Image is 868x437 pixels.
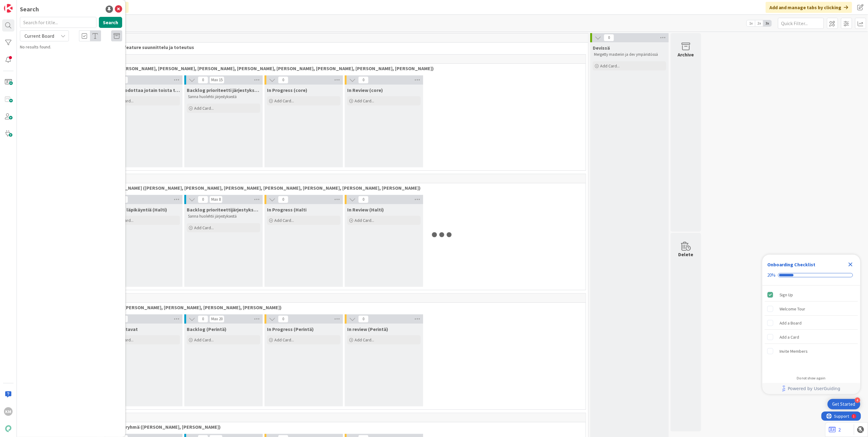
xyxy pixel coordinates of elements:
button: Search [99,17,122,28]
p: Sanna huolehtii järjestyksestä [188,94,259,99]
div: No results found. [20,44,122,50]
span: 0 [358,315,369,323]
input: Search for title... [20,17,96,28]
span: 0 [278,196,288,203]
div: Invite Members is incomplete. [765,344,858,358]
div: KM [4,407,13,416]
div: Checklist progress: 20% [767,272,855,278]
div: Do not show again [797,376,826,381]
span: Add Card... [355,98,374,104]
span: 0 [358,196,369,203]
span: Perintä (Jaakko, PetriH, MikkoV, Pasi) [105,304,578,310]
div: Search [20,5,39,14]
span: Backlog prioriteetti järjestyksessä (core) [187,87,260,93]
a: Powered by UserGuiding [765,383,857,394]
span: Core (Pasi, Jussi, JaakkoHä, Jyri, Leo, MikkoK, Väinö, MattiH) [105,65,578,71]
div: Checklist items [762,286,860,372]
span: In Review (core) [347,87,383,93]
span: 0 [358,76,369,84]
span: 0 [198,315,208,323]
img: avatar [4,424,13,433]
div: Open Get Started checklist, remaining modules: 4 [828,399,860,409]
span: Backlog (Perintä) [187,326,227,332]
span: Add Card... [600,63,620,69]
span: 0 [198,76,208,84]
div: Delete [678,251,693,258]
div: 20% [767,272,776,278]
span: Add Card... [355,337,374,343]
span: Add Card... [194,337,214,343]
div: Add a Board [780,319,802,327]
div: Get Started [832,401,855,407]
span: Add Card... [194,225,214,230]
span: Tuplat / odottaa jotain toista tikettiä [107,87,180,93]
div: Add a Card is incomplete. [765,330,858,344]
span: Devissä [593,45,610,51]
div: Footer [762,383,860,394]
span: In Review (Halti) [347,207,384,213]
span: In Progress (Perintä) [267,326,314,332]
div: Add a Card [780,333,799,341]
div: Checklist Container [762,255,860,394]
div: Close Checklist [846,260,855,269]
span: 3x [763,20,772,26]
span: In review (Perintä) [347,326,388,332]
p: Sanna huolehtii järjestyksestä [188,214,259,219]
div: Welcome Tour [780,305,806,313]
div: Add a Board is incomplete. [765,316,858,330]
span: Tekninen feature suunnittelu ja toteutus [103,44,581,50]
div: Max 20 [211,317,223,321]
div: Max 15 [211,78,223,82]
p: Mergetty masteriin ja dev ympäristössä [594,52,665,57]
span: 0 [198,196,208,203]
div: 4 [855,397,860,403]
span: 1x [747,20,755,26]
div: Archive [678,51,694,58]
span: In Progress (Halti [267,207,306,213]
span: Powered by UserGuiding [788,385,840,392]
span: Add Card... [355,218,374,223]
div: 1 [32,2,33,7]
span: Current Board [24,33,54,39]
span: Support [13,1,28,8]
div: Onboarding Checklist [767,261,816,268]
img: Visit kanbanzone.com [4,4,13,13]
span: Add Card... [274,98,294,104]
span: 0 [278,315,288,323]
span: 0 [604,34,614,41]
span: Add Card... [194,105,214,111]
span: 0 [278,76,288,84]
input: Quick Filter... [778,18,824,29]
span: Halti (Sebastian, VilleH, Riikka, Antti, MikkoV, PetriH, PetriM) [105,185,578,191]
div: Sign Up [780,291,793,298]
span: Laskutusryhmä (Antti, Keijo) [105,424,578,430]
div: Add and manage tabs by clicking [766,2,852,13]
div: Sign Up is complete. [765,288,858,302]
span: Add Card... [274,218,294,223]
a: 2 [829,426,841,433]
div: Invite Members [780,348,808,355]
span: 2x [755,20,763,26]
span: Odottaa läpikäyntiä (Halti) [107,207,167,213]
div: Welcome Tour is incomplete. [765,302,858,316]
span: Add Card... [274,337,294,343]
span: Backlog prioriteettijärjestyksessä (Halti) [187,207,260,213]
div: Max 8 [211,198,221,201]
span: In Progress (core) [267,87,307,93]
